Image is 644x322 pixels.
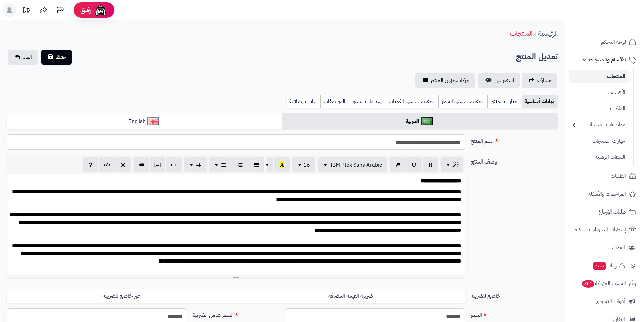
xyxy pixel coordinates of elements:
[147,117,159,125] img: English
[596,297,625,306] span: أدوات التسويق
[601,37,626,47] span: لوحة التحكم
[386,95,438,108] a: تخفيضات على الكميات
[581,279,626,288] span: السلات المتروكة
[588,189,626,199] span: المراجعات والأسئلة
[593,261,625,270] span: وآتس آب
[303,161,310,169] span: 16
[582,280,594,288] span: 301
[538,28,558,39] a: الرئيسية
[330,161,382,169] span: IBM Plex Sans Arabic
[611,171,626,181] span: الطلبات
[522,95,558,108] a: بيانات أساسية
[569,150,629,165] a: الملفات الرقمية
[468,155,560,166] label: وصف المنتج
[287,95,320,108] a: بيانات إضافية
[569,275,640,292] a: السلات المتروكة301
[468,308,560,319] label: السعر
[468,289,560,300] label: خاضع للضريبة
[415,73,475,88] a: حركة مخزون المنتج
[487,95,522,108] a: خيارات المنتج
[23,53,32,61] span: الغاء
[569,204,640,220] a: طلبات الإرجاع
[350,95,386,108] a: إعدادات السيو
[569,118,629,132] a: مواصفات المنتجات
[56,53,66,61] span: حفظ
[320,95,350,108] a: المواصفات
[569,186,640,202] a: المراجعات والأسئلة
[421,117,433,125] img: العربية
[569,293,640,309] a: أدوات التسويق
[282,113,558,130] a: العربية
[7,289,236,303] label: غير خاضع للضريبه
[7,113,282,130] a: English
[537,76,551,84] span: مشاركه
[431,76,470,84] span: حركة مخزون المنتج
[569,257,640,274] a: وآتس آبجديد
[569,222,640,238] a: إشعارات التحويلات البنكية
[94,3,108,17] img: ai-face.png
[80,6,91,14] span: رفيق
[569,34,640,50] a: لوحة التحكم
[41,50,72,65] button: حفظ
[516,50,558,64] h2: تعديل المنتج
[593,262,606,270] span: جديد
[8,50,38,65] a: الغاء
[18,3,35,19] a: تحديثات المنصة
[612,243,625,252] span: العملاء
[569,168,640,184] a: الطلبات
[569,240,640,256] a: العملاء
[522,73,557,88] a: مشاركه
[318,157,387,172] button: IBM Plex Sans Arabic
[236,289,465,303] label: ضريبة القيمة المضافة
[589,55,626,65] span: الأقسام والمنتجات
[190,308,282,319] label: السعر شامل الضريبة
[510,28,532,39] a: المنتجات
[292,157,315,172] button: 16
[478,73,520,88] a: استعراض
[495,76,514,84] span: استعراض
[569,134,629,148] a: خيارات المنتجات
[575,225,626,234] span: إشعارات التحويلات البنكية
[599,207,626,217] span: طلبات الإرجاع
[569,70,629,83] a: المنتجات
[438,95,487,108] a: تخفيضات على السعر
[468,134,560,145] label: اسم المنتج
[569,101,629,116] a: الماركات
[569,85,629,100] a: الأقسام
